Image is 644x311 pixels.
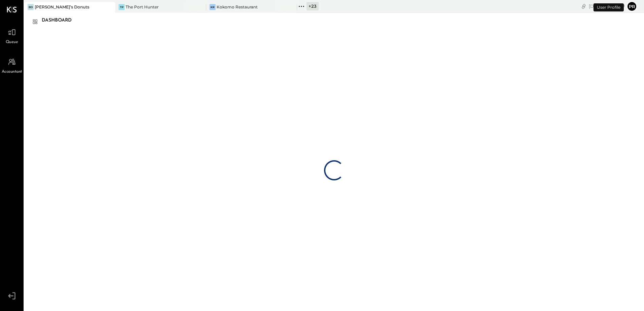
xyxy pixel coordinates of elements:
div: BD [28,4,34,10]
div: KR [210,4,216,10]
div: User Profile [593,3,624,11]
span: Queue [6,39,18,45]
div: + 23 [307,2,319,10]
div: [DATE] [589,3,625,9]
div: The Port Hunter [126,4,159,10]
div: copy link [580,3,587,10]
div: Dashboard [42,15,78,26]
a: Queue [0,26,23,45]
button: pr [626,1,637,12]
span: Accountant [2,69,22,75]
a: Accountant [0,56,23,75]
div: [PERSON_NAME]’s Donuts [35,4,89,10]
div: Kokomo Restaurant [217,4,258,10]
div: TP [119,4,125,10]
